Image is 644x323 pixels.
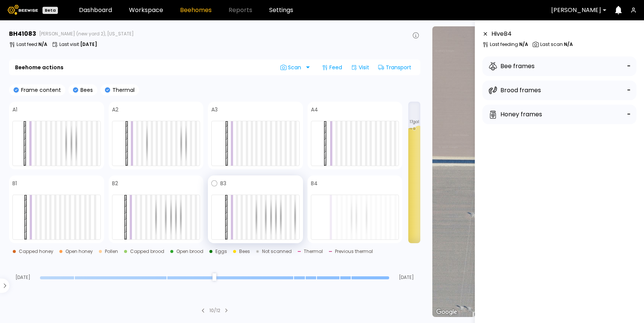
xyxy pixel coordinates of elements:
img: Beewise logo [8,5,38,15]
div: Transport [375,61,414,73]
b: [DATE] [80,41,97,47]
span: Reports [229,7,252,13]
h4: B1 [12,181,17,186]
div: - [627,61,630,72]
div: Not scanned [262,249,292,254]
p: Thermal [110,87,135,93]
p: Last visit : [59,42,97,47]
h4: A4 [311,107,318,112]
div: - [627,109,630,120]
a: Dashboard [79,7,112,13]
span: [DATE] [392,275,420,280]
div: Visit [348,61,372,73]
div: Hive B 4 [491,29,512,38]
div: Bee frames [488,62,535,71]
h4: B4 [311,181,318,186]
div: Thermal [304,249,323,254]
h3: BH 41083 [9,31,36,37]
h4: B3 [220,181,226,186]
div: - [627,85,630,96]
div: Pollen [105,249,118,254]
div: Brood frames [488,86,541,95]
div: 10 / 12 [209,307,220,314]
b: N/A [564,41,573,47]
a: Settings [269,7,293,13]
h4: A3 [211,107,218,112]
div: Beta [42,7,58,14]
button: Keyboard shortcuts [474,312,480,317]
p: Last feeding : [490,42,528,47]
div: Open honey [65,249,93,254]
div: Eggs [215,249,227,254]
b: Beehome actions [15,65,64,70]
p: Bees [78,87,93,93]
b: N/A [38,41,47,47]
img: Google [434,307,459,317]
a: Open this area in Google Maps (opens a new window) [434,307,459,317]
div: Bees [239,249,250,254]
h4: A2 [112,107,118,112]
p: Last feed : [17,42,47,47]
b: N/A [519,41,528,47]
p: Frame content [19,87,61,93]
span: Scan [280,64,304,70]
span: 17 gal [410,120,419,124]
h4: A1 [12,107,17,112]
p: Last scan : [540,42,573,47]
div: Feed [319,61,345,73]
a: Beehomes [180,7,212,13]
div: Capped honey [19,249,53,254]
div: Capped brood [130,249,164,254]
div: Open brood [176,249,203,254]
a: Workspace [129,7,163,13]
span: [DATE] [9,275,37,280]
div: Previous thermal [335,249,373,254]
div: Honey frames [488,110,542,119]
h4: B2 [112,181,118,186]
span: [PERSON_NAME] (new yard 2), [US_STATE] [39,32,134,36]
